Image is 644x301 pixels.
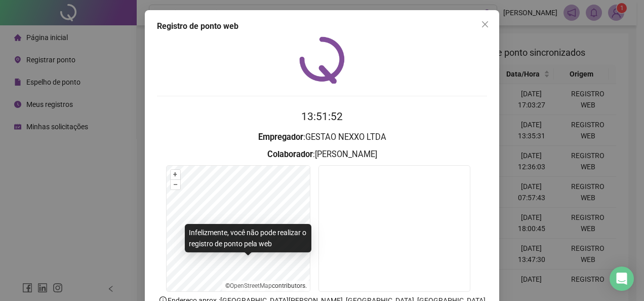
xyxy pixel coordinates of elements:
li: © contributors. [225,282,307,289]
strong: Colaborador [267,149,313,159]
div: Open Intercom Messenger [610,267,634,291]
h3: : GESTAO NEXXO LTDA [157,131,487,144]
strong: Empregador [258,132,303,142]
span: close [481,20,489,28]
img: QRPoint [299,36,345,84]
button: Close [477,16,493,32]
h3: : [PERSON_NAME] [157,148,487,161]
button: – [171,180,180,190]
div: Registro de ponto web [157,20,487,32]
div: Infelizmente, você não pode realizar o registro de ponto pela web [185,224,311,252]
button: + [171,170,180,179]
time: 13:51:52 [301,110,343,123]
a: OpenStreetMap [230,282,272,289]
